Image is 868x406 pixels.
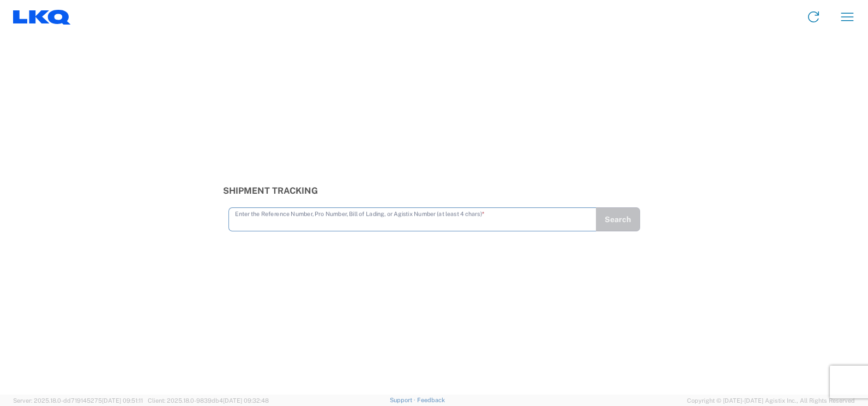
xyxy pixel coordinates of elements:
[13,397,143,404] span: Server: 2025.18.0-dd719145275
[223,397,269,404] span: [DATE] 09:32:48
[223,186,646,196] h3: Shipment Tracking
[687,396,855,405] span: Copyright © [DATE]-[DATE] Agistix Inc., All Rights Reserved
[102,397,143,404] span: [DATE] 09:51:11
[390,397,417,403] a: Support
[148,397,269,404] span: Client: 2025.18.0-9839db4
[417,397,445,403] a: Feedback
